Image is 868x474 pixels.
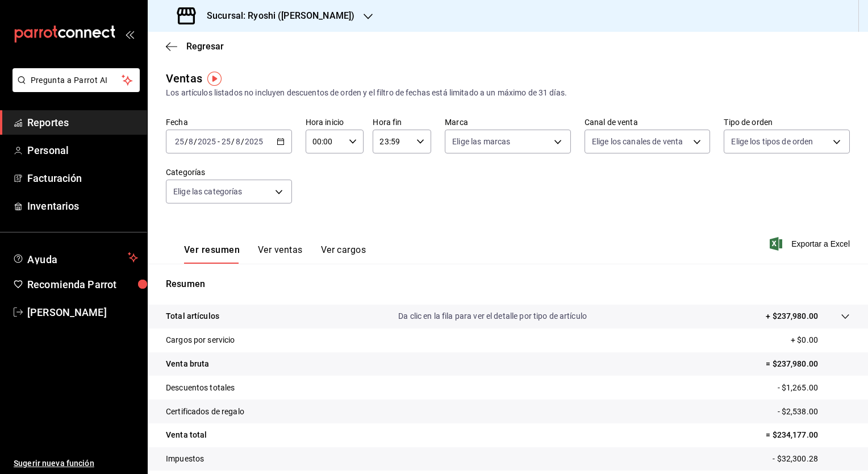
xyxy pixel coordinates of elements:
button: open_drawer_menu [125,30,134,39]
span: Regresar [186,41,224,52]
span: Recomienda Parrot [27,277,138,292]
p: = $234,177.00 [766,429,850,441]
label: Marca [445,118,571,126]
button: Ver cargos [321,244,366,264]
p: Certificados de regalo [166,406,244,418]
span: Reportes [27,115,138,130]
p: Venta total [166,429,207,441]
span: Elige las marcas [452,136,510,147]
input: -- [174,137,185,146]
span: Facturación [27,171,138,186]
input: ---- [244,137,264,146]
p: = $237,980.00 [766,358,850,370]
p: Descuentos totales [166,382,235,394]
p: Resumen [166,277,850,291]
span: Pregunta a Parrot AI [31,74,122,86]
div: navigation tabs [184,244,366,264]
p: - $1,265.00 [778,382,850,394]
div: Los artículos listados no incluyen descuentos de orden y el filtro de fechas está limitado a un m... [166,87,850,99]
p: Da clic en la fila para ver el detalle por tipo de artículo [398,310,587,322]
a: Pregunta a Parrot AI [8,82,140,94]
label: Fecha [166,118,292,126]
input: -- [235,137,241,146]
span: Ayuda [27,251,123,264]
span: Elige los tipos de orden [731,136,813,147]
span: Elige las categorías [173,186,243,197]
p: + $237,980.00 [766,310,818,322]
p: Impuestos [166,453,204,465]
p: - $2,538.00 [778,406,850,418]
span: Personal [27,143,138,158]
label: Canal de venta [585,118,711,126]
div: Ventas [166,70,202,87]
span: - [218,137,220,146]
span: / [194,137,197,146]
button: Ver ventas [258,244,303,264]
label: Tipo de orden [724,118,850,126]
span: Elige los canales de venta [592,136,683,147]
p: Venta bruta [166,358,209,370]
p: + $0.00 [791,334,850,346]
h3: Sucursal: Ryoshi ([PERSON_NAME]) [198,9,354,23]
input: -- [221,137,231,146]
label: Hora inicio [306,118,364,126]
span: / [231,137,235,146]
button: Ver resumen [184,244,240,264]
span: / [241,137,244,146]
p: Total artículos [166,310,219,322]
span: [PERSON_NAME] [27,305,138,320]
button: Regresar [166,41,224,52]
button: Exportar a Excel [772,237,850,251]
label: Hora fin [373,118,431,126]
span: / [185,137,188,146]
p: Cargos por servicio [166,334,235,346]
span: Inventarios [27,198,138,214]
input: -- [188,137,194,146]
img: Tooltip marker [207,72,222,86]
span: Sugerir nueva función [14,458,138,469]
label: Categorías [166,168,292,176]
input: ---- [197,137,216,146]
p: - $32,300.28 [773,453,850,465]
button: Pregunta a Parrot AI [12,68,140,92]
